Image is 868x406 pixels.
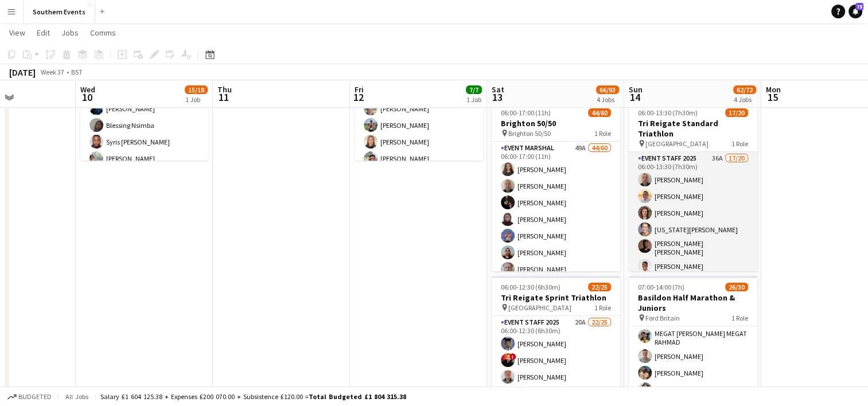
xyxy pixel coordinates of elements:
[24,1,95,23] button: Southern Events
[185,85,208,94] span: 15/18
[492,118,620,128] h3: Brighton 50/50
[629,101,757,271] app-job-card: 06:00-13:30 (7h30m)17/20Tri Reigate Standard Triathlon [GEOGRAPHIC_DATA]1 RoleEvent Staff 202536A...
[645,314,680,322] span: Ford Britain
[594,129,611,138] span: 1 Role
[725,108,748,117] span: 17/20
[185,95,207,104] div: 1 Job
[217,84,232,95] span: Thu
[32,25,55,40] a: Edit
[508,303,571,312] span: [GEOGRAPHIC_DATA]
[734,95,756,104] div: 4 Jobs
[80,84,95,95] span: Wed
[5,25,30,40] a: View
[37,28,50,38] span: Edit
[63,392,91,401] span: All jobs
[9,28,25,38] span: View
[638,108,698,117] span: 06:00-13:30 (7h30m)
[588,108,611,117] span: 44/60
[509,353,516,360] span: !
[6,391,53,403] button: Budgeted
[731,314,748,322] span: 1 Role
[766,84,781,95] span: Mon
[492,292,620,303] h3: Tri Reigate Sprint Triathlon
[85,25,120,40] a: Comms
[18,393,52,401] span: Budgeted
[490,91,504,104] span: 13
[594,303,611,312] span: 1 Role
[627,91,643,104] span: 14
[90,28,116,38] span: Comms
[466,85,482,94] span: 7/7
[597,95,618,104] div: 4 Jobs
[596,85,619,94] span: 66/93
[588,283,611,291] span: 22/25
[645,139,709,148] span: [GEOGRAPHIC_DATA]
[501,283,560,291] span: 06:00-12:30 (6h30m)
[508,129,551,138] span: Brighton 50/50
[355,84,364,95] span: Fri
[501,108,551,117] span: 06:00-17:00 (11h)
[57,25,83,40] a: Jobs
[79,91,95,104] span: 10
[731,139,748,148] span: 1 Role
[629,118,757,139] h3: Tri Reigate Standard Triathlon
[848,5,862,18] a: 75
[492,84,504,95] span: Sat
[725,283,748,291] span: 26/30
[9,67,36,78] div: [DATE]
[38,68,67,76] span: Week 37
[855,3,863,10] span: 75
[492,101,620,271] app-job-card: 06:00-17:00 (11h)44/60Brighton 50/50 Brighton 50/501 RoleEvent Marshal49A44/6006:00-17:00 (11h)[P...
[638,283,684,291] span: 07:00-14:00 (7h)
[733,85,756,94] span: 62/72
[629,292,757,313] h3: Basildon Half Marathon & Juniors
[764,91,781,104] span: 15
[353,91,364,104] span: 12
[216,91,232,104] span: 11
[309,392,406,401] span: Total Budgeted £1 804 315.38
[61,28,79,38] span: Jobs
[629,84,643,95] span: Sun
[71,68,83,76] div: BST
[466,95,481,104] div: 1 Job
[100,392,406,401] div: Salary £1 604 125.38 + Expenses £200 070.00 + Subsistence £120.00 =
